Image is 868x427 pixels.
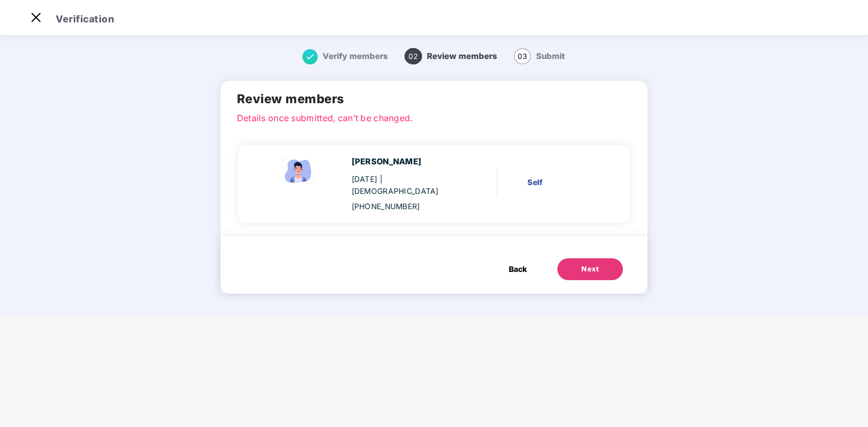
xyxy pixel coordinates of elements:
button: Next [557,258,623,280]
div: Next [581,264,599,275]
span: Submit [536,51,565,61]
button: Back [498,258,538,280]
div: [PHONE_NUMBER] [352,201,457,213]
div: [DATE] [352,174,457,197]
p: Details once submitted, can’t be changed. [237,111,632,121]
span: 03 [514,48,531,64]
span: Verify members [323,51,388,61]
span: Review members [427,51,497,61]
span: 02 [405,48,422,64]
div: [PERSON_NAME] [352,156,457,168]
img: svg+xml;base64,PHN2ZyB4bWxucz0iaHR0cDovL3d3dy53My5vcmcvMjAwMC9zdmciIHdpZHRoPSIxNiIgaGVpZ2h0PSIxNi... [302,49,318,64]
div: Self [527,176,597,188]
span: Back [509,263,527,275]
h2: Review members [237,89,632,108]
img: svg+xml;base64,PHN2ZyBpZD0iRW1wbG95ZWVfbWFsZSIgeG1sbnM9Imh0dHA6Ly93d3cudzMub3JnLzIwMDAvc3ZnIiB3aW... [277,156,320,186]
